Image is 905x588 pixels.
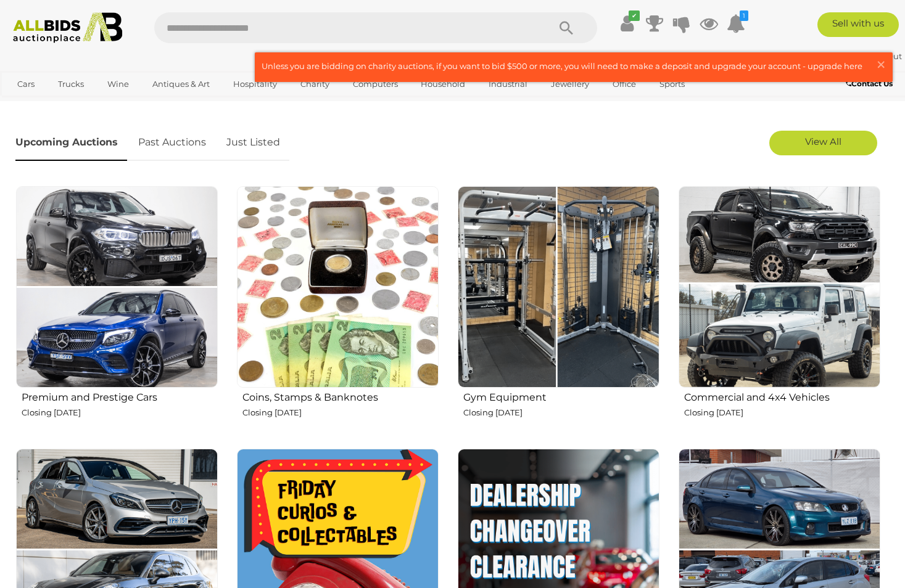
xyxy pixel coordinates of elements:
[805,136,841,147] span: View All
[830,51,862,61] a: Ezy10
[817,12,899,37] a: Sell with us
[629,10,640,21] i: ✔
[7,12,129,43] img: Allbids.com.au
[217,125,289,161] a: Just Listed
[15,125,127,161] a: Upcoming Auctions
[846,77,896,91] a: Contact Us
[862,51,864,61] span: |
[242,389,439,403] h2: Coins, Stamps & Banknotes
[684,389,880,403] h2: Commercial and 4x4 Vehicles
[99,74,137,94] a: Wine
[292,74,337,94] a: Charity
[9,74,43,94] a: Cars
[866,51,902,61] a: Sign Out
[413,74,473,94] a: Household
[481,74,535,94] a: Industrial
[543,74,597,94] a: Jewellery
[22,389,218,403] h2: Premium and Prestige Cars
[345,74,406,94] a: Computers
[846,79,893,88] b: Contact Us
[651,74,693,94] a: Sports
[242,406,439,420] p: Closing [DATE]
[236,186,439,439] a: Coins, Stamps & Banknotes Closing [DATE]
[830,51,860,61] strong: Ezy10
[9,94,113,115] a: [GEOGRAPHIC_DATA]
[618,12,637,35] a: ✔
[458,186,659,388] img: Gym Equipment
[50,74,92,94] a: Trucks
[237,186,439,388] img: Coins, Stamps & Banknotes
[875,52,886,76] span: ×
[679,186,880,388] img: Commercial and 4x4 Vehicles
[535,12,597,43] button: Search
[740,10,748,21] i: 1
[457,186,659,439] a: Gym Equipment Closing [DATE]
[727,12,745,35] a: 1
[684,406,880,420] p: Closing [DATE]
[225,74,285,94] a: Hospitality
[16,186,218,388] img: Premium and Prestige Cars
[769,131,877,155] a: View All
[144,74,218,94] a: Antiques & Art
[15,186,218,439] a: Premium and Prestige Cars Closing [DATE]
[605,74,644,94] a: Office
[678,186,880,439] a: Commercial and 4x4 Vehicles Closing [DATE]
[129,125,215,161] a: Past Auctions
[22,406,218,420] p: Closing [DATE]
[463,389,659,403] h2: Gym Equipment
[463,406,659,420] p: Closing [DATE]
